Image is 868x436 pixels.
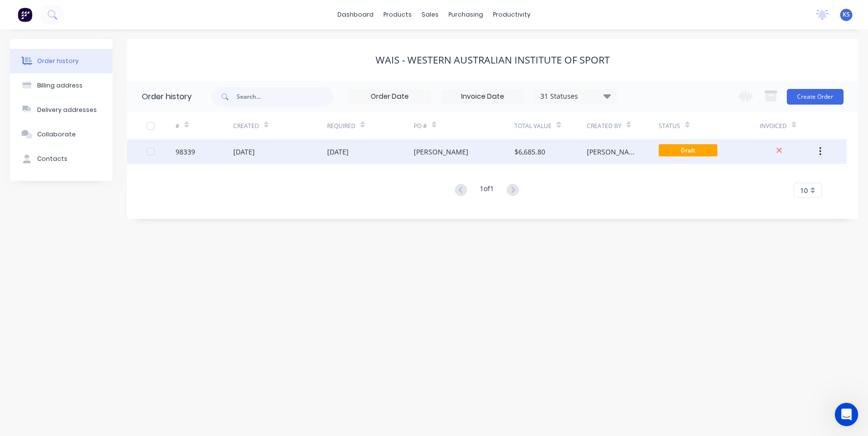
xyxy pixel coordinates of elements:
[349,89,431,104] input: Order Date
[787,89,844,105] button: Create Order
[659,112,759,139] div: Status
[414,122,427,131] div: PO #
[327,112,414,139] div: Required
[37,57,79,65] div: Order history
[835,403,858,426] iframe: Intercom live chat
[37,81,83,90] div: Billing address
[233,147,255,157] div: [DATE]
[176,147,195,157] div: 98339
[587,147,639,157] div: [PERSON_NAME]
[10,73,112,98] button: Billing address
[480,183,494,197] div: 1 of 1
[488,7,535,22] div: productivity
[37,130,76,139] div: Collaborate
[37,106,97,114] div: Delivery addresses
[417,7,444,22] div: sales
[843,10,850,19] span: KS
[587,122,622,131] div: Created By
[514,122,552,131] div: Total Value
[37,154,67,163] div: Contacts
[760,122,787,131] div: Invoiced
[378,7,417,22] div: products
[587,112,659,139] div: Created By
[333,7,378,22] a: dashboard
[233,122,259,131] div: Created
[142,91,192,103] div: Order history
[376,54,610,66] div: WAIS - Western Australian Institute of Sport
[327,147,349,157] div: [DATE]
[760,112,818,139] div: Invoiced
[659,122,680,131] div: Status
[327,122,356,131] div: Required
[534,91,617,102] div: 31 Statuses
[176,112,233,139] div: #
[10,49,112,73] button: Order history
[10,147,112,171] button: Contacts
[176,122,179,131] div: #
[659,144,717,156] span: Draft
[237,87,334,107] input: Search...
[10,98,112,122] button: Delivery addresses
[444,7,488,22] div: purchasing
[18,7,32,22] img: Factory
[414,112,514,139] div: PO #
[442,89,524,104] input: Invoice Date
[514,147,545,157] div: $6,685.80
[514,112,586,139] div: Total Value
[800,185,808,196] span: 10
[414,147,468,157] div: [PERSON_NAME]
[10,122,112,147] button: Collaborate
[233,112,327,139] div: Created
